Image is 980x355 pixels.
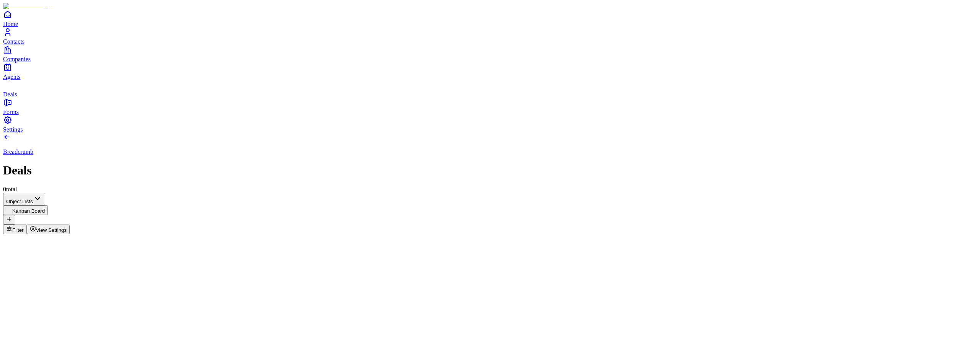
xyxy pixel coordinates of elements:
[3,10,977,27] a: Home
[3,186,977,193] div: 0 total
[3,135,977,155] a: Breadcrumb
[3,21,18,27] span: Home
[3,126,23,133] span: Settings
[3,109,19,115] span: Forms
[3,63,977,80] a: Agents
[3,98,977,115] a: Forms
[3,38,24,45] span: Contacts
[3,148,977,155] p: Breadcrumb
[27,225,70,234] button: View Settings
[3,3,50,10] img: Item Brain Logo
[3,205,48,215] button: Kanban Board
[3,225,27,234] button: Filter
[36,227,67,233] span: View Settings
[3,116,977,133] a: Settings
[3,73,20,80] span: Agents
[3,80,977,98] a: deals
[3,56,31,62] span: Companies
[3,28,977,45] a: Contacts
[3,163,977,177] h1: Deals
[3,91,17,98] span: Deals
[12,227,24,233] span: Filter
[3,45,977,62] a: Companies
